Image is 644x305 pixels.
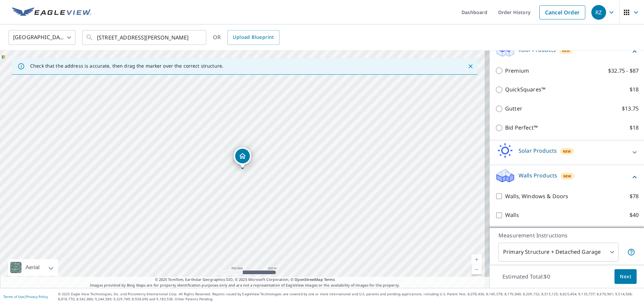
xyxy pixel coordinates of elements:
input: Search by address or latitude-longitude [97,28,193,47]
p: Measurement Instructions [498,231,635,239]
div: Aerial [23,259,42,276]
p: $18 [630,124,639,132]
p: $32.75 - $87 [608,67,639,75]
a: Current Level 17, Zoom In [472,254,482,264]
p: $78 [630,192,639,201]
p: Estimated Total: $0 [497,269,555,284]
a: Current Level 17, Zoom Out [472,264,482,275]
p: QuickSquares™ [505,85,545,94]
span: New [562,48,570,53]
button: Close [466,62,475,71]
button: Next [614,269,637,284]
p: Bid Perfect™ [505,124,538,132]
p: | [3,295,48,299]
img: EV Logo [12,7,91,17]
p: $13.75 [622,104,639,113]
div: Walls ProductsNew [495,168,639,187]
p: Check that the address is accurate, then drag the marker over the correct structure. [30,63,223,69]
a: Upload Blueprint [227,30,279,45]
p: Premium [505,67,529,75]
span: Next [620,273,631,281]
div: RZ [591,5,606,20]
div: [GEOGRAPHIC_DATA] [8,28,75,47]
p: $40 [630,211,639,219]
div: OR [213,30,279,45]
span: Your report will include the primary structure and a detached garage if one exists. [627,248,635,256]
span: New [563,149,571,154]
a: Terms of Use [3,294,24,299]
p: Walls Products [519,171,557,179]
span: Upload Blueprint [233,33,274,42]
a: Terms [324,277,335,282]
a: Cancel Order [539,5,585,19]
p: Gutter [505,104,522,113]
p: © 2025 Eagle View Technologies, Inc. and Pictometry International Corp. All Rights Reserved. Repo... [58,292,641,302]
a: Privacy Policy [26,294,48,299]
span: © 2025 TomTom, Earthstar Geographics SIO, © 2025 Microsoft Corporation, © [155,277,335,283]
div: Aerial [8,259,58,276]
p: Solar Products [519,147,557,155]
a: OpenStreetMap [294,277,323,282]
span: New [563,173,572,179]
p: Walls, Windows & Doors [505,192,568,201]
div: Solar ProductsNew [495,143,639,162]
div: Primary Structure + Detached Garage [498,243,619,261]
p: Walls [505,211,519,219]
p: $18 [630,85,639,94]
div: Dropped pin, building 1, Residential property, 1426 Jeffords St Charleston, SC 29412 [234,147,251,168]
div: Roof ProductsNew [495,42,639,61]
